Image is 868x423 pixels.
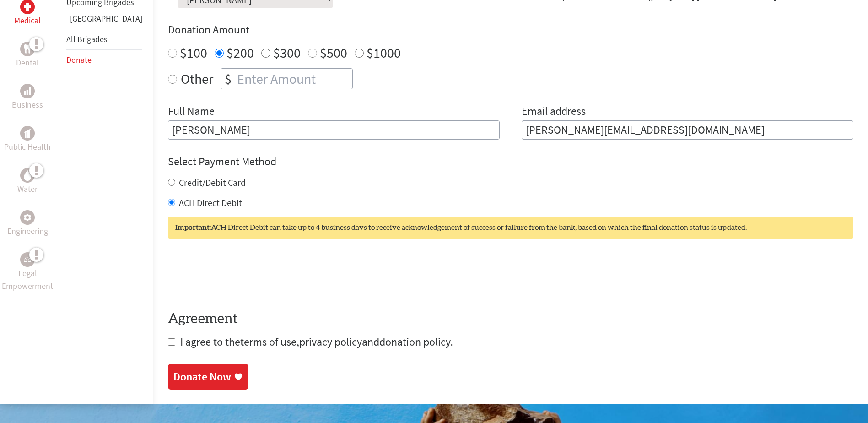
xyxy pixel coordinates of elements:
p: Legal Empowerment [2,267,53,293]
input: Your Email [522,120,853,140]
a: EngineeringEngineering [7,210,48,238]
p: Public Health [4,141,51,153]
p: Water [17,183,38,195]
a: privacy policy [299,335,362,349]
img: Legal Empowerment [24,257,31,262]
label: $200 [226,44,254,61]
strong: Important: [175,224,211,231]
p: Engineering [7,225,48,238]
a: DentalDental [16,42,39,69]
li: All Brigades [66,29,142,50]
h4: Donation Amount [168,22,853,37]
img: Medical [24,3,31,11]
div: Donate Now [173,369,231,384]
div: Legal Empowerment [20,252,35,267]
li: Donate [66,50,142,70]
label: $1000 [367,44,401,61]
span: I agree to the , and . [180,335,453,349]
a: All Brigades [66,34,108,44]
label: ACH Direct Debit [179,197,242,208]
div: Engineering [20,210,35,225]
div: Business [20,84,35,98]
a: donation policy [379,335,450,349]
p: Dental [16,56,39,69]
a: BusinessBusiness [12,84,43,111]
label: $100 [180,44,207,61]
img: Water [24,170,31,181]
a: Donate [66,54,92,65]
label: $500 [320,44,347,61]
img: Engineering [24,214,31,221]
a: Legal EmpowermentLegal Empowerment [2,252,53,293]
a: Public HealthPublic Health [4,126,51,153]
div: Dental [20,42,35,56]
h4: Agreement [168,311,853,327]
a: Donate Now [168,364,248,390]
label: Full Name [168,104,215,120]
div: $ [221,69,235,89]
p: Medical [14,14,41,27]
a: [GEOGRAPHIC_DATA] [70,13,142,24]
label: $300 [273,44,301,61]
p: Business [12,98,43,111]
a: WaterWater [17,168,38,195]
div: Public Health [20,126,35,141]
img: Dental [24,45,31,54]
label: Credit/Debit Card [179,177,246,188]
img: Business [24,87,31,95]
img: Public Health [24,129,31,138]
li: Guatemala [66,12,142,29]
h4: Select Payment Method [168,154,853,169]
label: Email address [522,104,586,120]
div: ACH Direct Debit can take up to 4 business days to receive acknowledgement of success or failure ... [168,217,853,239]
a: terms of use [240,335,297,349]
iframe: reCAPTCHA [168,257,307,293]
div: Water [20,168,35,183]
input: Enter Amount [235,69,352,89]
input: Enter Full Name [168,120,500,140]
label: Other [181,68,213,89]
